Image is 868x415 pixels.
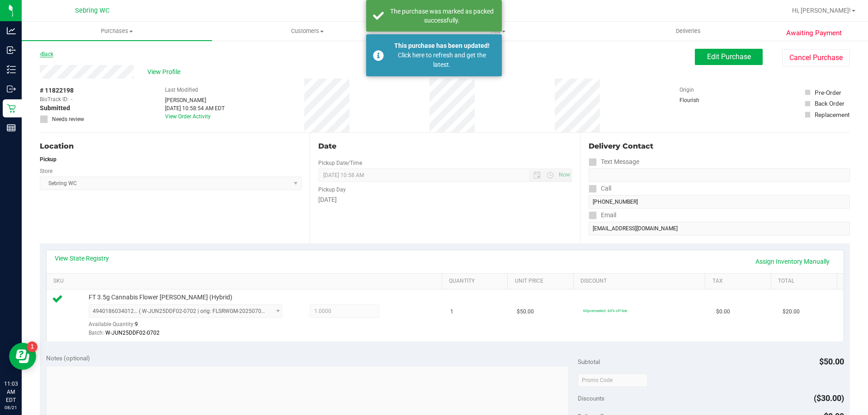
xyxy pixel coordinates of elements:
[389,7,495,25] div: The purchase was marked as packed successfully.
[165,86,198,94] label: Last Modified
[449,278,504,285] a: Quantity
[815,99,844,108] div: Back Order
[517,308,534,316] span: $50.00
[578,373,648,387] input: Promo Code
[318,159,362,167] label: Pickup Date/Time
[589,195,850,209] input: Format: (999) 999-9999
[147,67,184,77] span: View Profile
[589,209,616,222] label: Email
[53,278,438,285] a: SKU
[707,52,751,61] span: Edit Purchase
[46,354,90,362] span: Notes (optional)
[40,167,52,175] label: Store
[318,186,346,194] label: Pickup Day
[55,254,109,263] a: View State Registry
[52,115,84,123] span: Needs review
[578,358,600,365] span: Subtotal
[22,27,212,35] span: Purchases
[589,155,639,168] label: Text Message
[679,96,725,104] div: Flourish
[589,168,850,182] input: Format: (999) 999-9999
[783,308,800,316] span: $20.00
[40,51,53,57] a: Back
[814,393,844,403] span: ($30.00)
[786,28,842,38] span: Awaiting Payment
[22,22,212,41] a: Purchases
[782,49,850,66] button: Cancel Purchase
[664,27,713,35] span: Deliveries
[815,110,849,119] div: Replacement
[695,49,763,65] button: Edit Purchase
[40,141,302,152] div: Location
[318,141,571,152] div: Date
[679,86,694,94] label: Origin
[89,293,232,302] span: FT 3.5g Cannabis Flower [PERSON_NAME] (Hybrid)
[165,96,225,104] div: [PERSON_NAME]
[40,95,69,103] span: BioTrack ID:
[712,278,768,285] a: Tax
[515,278,570,285] a: Unit Price
[589,141,850,152] div: Delivery Contact
[389,51,495,70] div: Click here to refresh and get the latest.
[716,308,730,316] span: $0.00
[778,278,833,285] a: Total
[9,343,36,370] iframe: Resource center
[4,404,18,411] p: 08/21
[212,22,402,41] a: Customers
[4,380,18,404] p: 11:03 AM EDT
[71,95,72,103] span: -
[815,88,841,97] div: Pre-Order
[7,46,16,55] inline-svg: Inbound
[7,65,16,74] inline-svg: Inventory
[792,7,851,14] span: Hi, [PERSON_NAME]!
[40,103,70,113] span: Submitted
[593,22,783,41] a: Deliveries
[7,104,16,113] inline-svg: Retail
[750,254,835,269] a: Assign Inventory Manually
[7,84,16,93] inline-svg: Outbound
[580,278,702,285] a: Discount
[89,318,292,336] div: Available Quantity:
[583,308,627,313] span: 60premselect: 60% off line
[819,357,844,366] span: $50.00
[165,104,225,112] div: [DATE] 10:58:54 AM EDT
[7,26,16,35] inline-svg: Analytics
[27,341,38,352] iframe: Resource center unread badge
[40,86,74,95] span: # 11822198
[212,27,402,35] span: Customers
[75,7,109,14] span: Sebring WC
[105,330,160,336] span: W-JUN25DDF02-0702
[578,390,604,406] span: Discounts
[7,123,16,132] inline-svg: Reports
[89,330,104,336] span: Batch:
[165,113,211,120] a: View Order Activity
[40,156,57,163] strong: Pickup
[389,41,495,51] div: This purchase has been updated!
[450,308,453,316] span: 1
[318,195,571,205] div: [DATE]
[589,182,611,195] label: Call
[135,321,138,327] span: 9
